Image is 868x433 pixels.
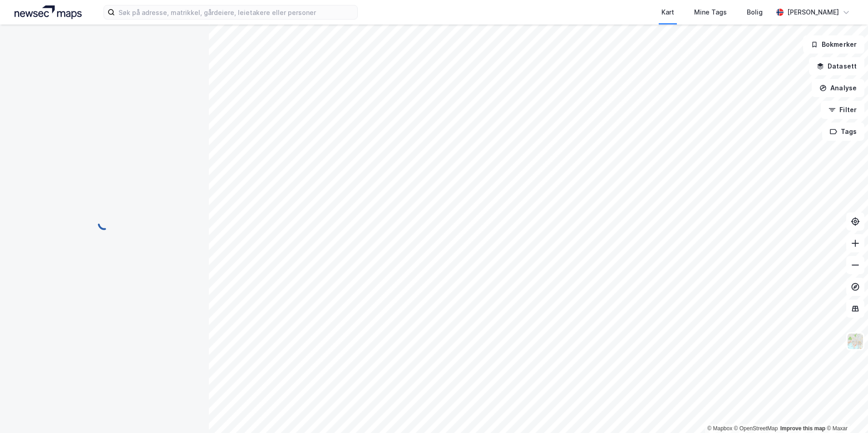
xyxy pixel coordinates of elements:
[847,333,864,350] img: Z
[97,216,112,231] img: spinner.a6d8c91a73a9ac5275cf975e30b51cfb.svg
[734,425,778,432] a: OpenStreetMap
[694,7,727,18] div: Mine Tags
[787,7,839,18] div: [PERSON_NAME]
[803,35,864,54] button: Bokmerker
[115,5,357,19] input: Søk på adresse, matrikkel, gårdeiere, leietakere eller personer
[823,389,868,433] iframe: Chat Widget
[661,7,674,18] div: Kart
[780,425,825,432] a: Improve this map
[747,7,763,18] div: Bolig
[822,123,864,141] button: Tags
[812,79,864,97] button: Analyse
[821,101,864,119] button: Filter
[15,5,82,19] img: logo.a4113a55bc3d86da70a041830d287a7e.svg
[707,425,732,432] a: Mapbox
[809,57,864,75] button: Datasett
